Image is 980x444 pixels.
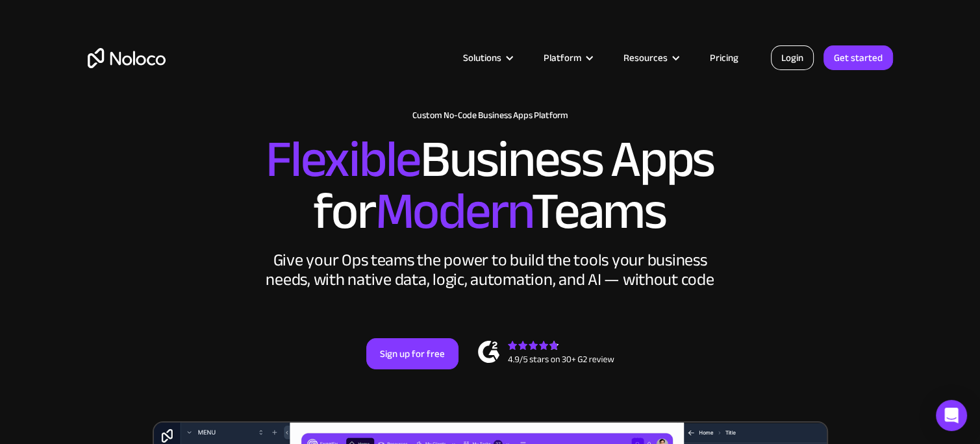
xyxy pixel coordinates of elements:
div: Solutions [463,49,501,66]
div: Resources [607,49,694,66]
div: Platform [544,49,581,66]
h2: Business Apps for Teams [88,134,893,238]
span: Flexible [266,111,420,208]
a: Sign up for free [366,338,459,369]
a: Get started [823,45,893,70]
a: home [88,48,166,68]
a: Login [771,45,814,70]
span: Modern [375,163,531,260]
div: Platform [527,49,607,66]
div: Open Intercom Messenger [936,400,967,431]
div: Give your Ops teams the power to build the tools your business needs, with native data, logic, au... [263,251,718,290]
div: Resources [623,49,668,66]
a: Pricing [694,49,755,66]
div: Solutions [447,49,527,66]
